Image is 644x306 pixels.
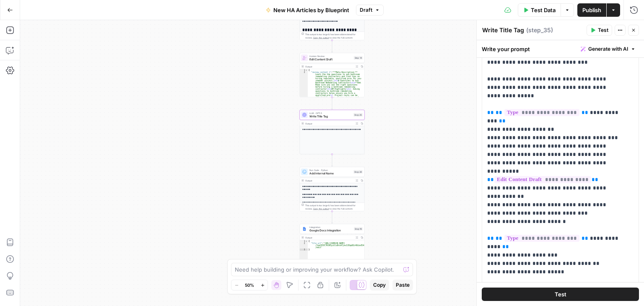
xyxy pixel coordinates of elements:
button: Publish [577,3,606,17]
div: 2 [300,242,308,249]
span: Copy the output [313,207,329,210]
div: Output [305,179,353,182]
span: Paste [396,281,410,289]
div: Step 14 [354,56,363,60]
textarea: Write Title Tag [482,26,524,34]
button: Test [482,288,639,301]
div: Step 35 [353,113,363,117]
span: Publish [582,6,601,14]
div: Human ReviewEdit Content DraftStep 14Output{ "review_content_1":"**Meta Description:** Learn the ... [300,53,365,97]
div: Step 36 [353,170,363,174]
span: New HA Articles by Blueprint [273,6,349,14]
div: 3 [300,249,308,251]
span: Write Title Tag [309,114,352,119]
span: ( step_35 ) [526,26,553,34]
span: Edit Content Draft [309,57,352,62]
g: Edge from step_35 to step_36 [332,154,333,166]
div: This output is too large & has been abbreviated for review. to view the full content. [305,204,363,210]
span: Copy [373,281,386,289]
g: Edge from step_14 to step_35 [332,97,333,109]
div: 1 [300,240,308,242]
button: New HA Articles by Blueprint [261,3,354,17]
button: Draft [356,5,384,16]
div: This output is too large & has been abbreviated for review. to view the full content. [305,33,363,39]
span: Toggle code folding, rows 1 through 3 [305,69,308,71]
button: Test [587,25,612,36]
button: Paste [392,280,413,290]
div: 2 [300,71,308,300]
button: Generate with AI [577,44,639,54]
button: Test Data [518,3,561,17]
span: Test [555,290,566,298]
span: Draft [360,6,372,14]
div: Step 16 [354,227,363,231]
span: Generate with AI [588,45,628,53]
img: Instagram%20post%20-%201%201.png [302,227,306,231]
g: Edge from step_36 to step_16 [332,211,333,223]
div: IntegrationGoogle Docs IntegrationStep 16Output{ "file_url":"[URL][DOMAIN_NAME] /1xmJPIEC7KSKSyiC... [300,224,365,268]
span: Add Internal Name [309,171,352,176]
span: Human Review [309,54,352,58]
div: Output [305,65,353,68]
span: Copy the output [313,36,329,39]
span: LLM · GPT-5 [309,112,352,115]
span: Test Data [531,6,556,14]
span: Google Docs Integration [309,228,352,233]
div: Output [305,122,353,125]
span: Toggle code folding, rows 1 through 3 [305,240,308,242]
g: Edge from step_17 to step_14 [332,40,333,52]
div: 1 [300,69,308,71]
span: Integration [309,226,352,229]
span: 50% [245,282,254,288]
div: Output [305,236,353,239]
div: Write your prompt [477,40,644,57]
span: Run Code · Python [309,169,352,172]
span: Test [598,26,608,34]
button: Copy [370,280,389,290]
